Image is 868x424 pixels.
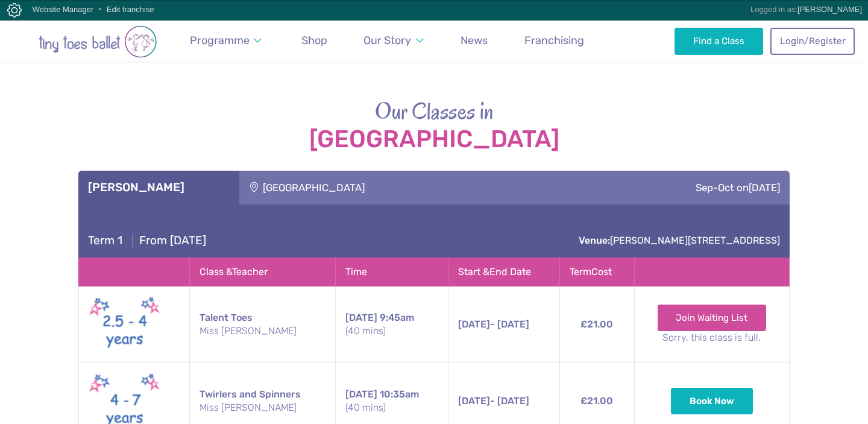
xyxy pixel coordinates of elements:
small: Miss [PERSON_NAME] [200,324,325,338]
th: Class & Teacher [190,258,336,286]
a: News [455,27,493,54]
span: [DATE] [458,318,490,330]
span: | [125,233,139,247]
span: - [DATE] [458,318,529,330]
strong: Venue: [579,235,610,246]
h4: From [DATE] [88,233,206,248]
span: Shop [301,34,327,46]
a: Shop [296,27,333,54]
a: Venue:[PERSON_NAME][STREET_ADDRESS] [579,235,780,246]
small: (40 mins) [345,401,438,414]
strong: [GEOGRAPHIC_DATA] [78,126,790,153]
img: Talent toes New (May 2025) [89,294,161,355]
a: Go to home page [13,19,182,62]
small: (40 mins) [345,324,438,338]
span: Programme [190,34,250,46]
div: Sep-Oct on [550,171,790,204]
span: Our Story [363,34,411,46]
span: Term 1 [88,233,122,247]
th: Term Cost [559,258,634,286]
th: Start & End Date [448,258,559,286]
span: News [461,34,488,46]
a: Our Story [358,27,429,54]
a: [PERSON_NAME] [797,5,862,14]
small: Miss [PERSON_NAME] [200,401,325,414]
img: Copper Bay Digital CMS [7,3,22,17]
a: Join Waiting List [658,305,767,331]
span: [DATE] [458,395,490,407]
span: - [DATE] [458,395,529,407]
td: 9:45am [335,286,448,363]
div: [GEOGRAPHIC_DATA] [239,171,550,204]
h3: [PERSON_NAME] [88,180,230,195]
span: [DATE] [749,182,780,194]
span: Our Classes in [375,95,494,127]
a: Login/Register [770,28,855,54]
span: [DATE] [345,312,377,323]
span: Franchising [524,34,584,46]
button: Book Now [671,388,753,414]
a: Website Manager [33,5,94,14]
div: Logged in as: [750,1,862,19]
a: Edit franchise [107,5,154,14]
span: [DATE] [345,388,377,400]
a: Programme [184,27,268,54]
a: Franchising [519,27,590,54]
td: Talent Toes [190,286,336,363]
td: £21.00 [559,286,634,363]
th: Time [335,258,448,286]
small: Sorry, this class is full. [644,331,779,344]
img: tiny toes ballet [13,25,182,58]
a: Find a Class [675,28,763,54]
